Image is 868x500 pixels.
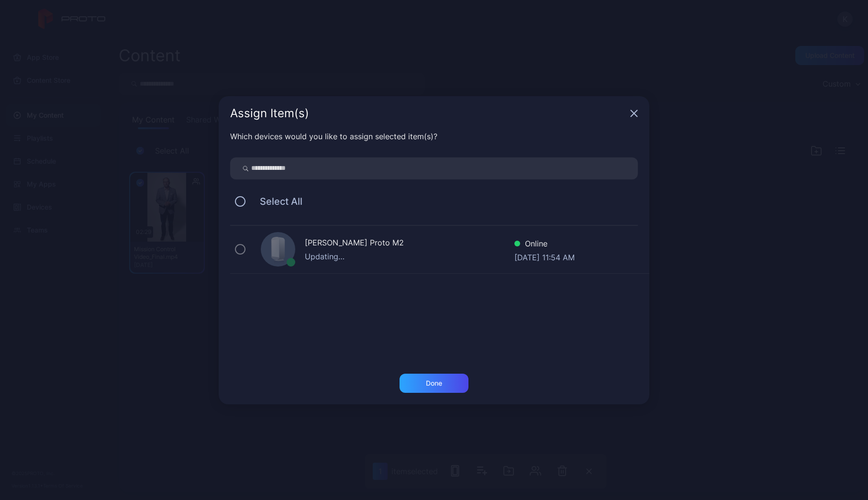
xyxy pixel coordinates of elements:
[305,237,514,251] div: [PERSON_NAME] Proto M2
[514,238,575,252] div: Online
[426,379,442,387] div: Done
[230,108,626,119] div: Assign Item(s)
[400,374,468,393] button: Done
[514,252,575,261] div: [DATE] 11:54 AM
[230,131,638,142] div: Which devices would you like to assign selected item(s)?
[305,251,514,262] div: Updating…
[250,196,302,207] span: Select All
